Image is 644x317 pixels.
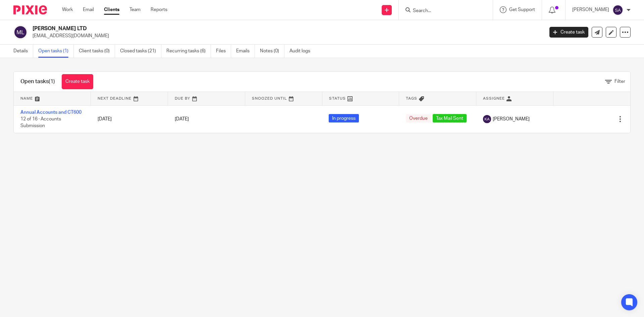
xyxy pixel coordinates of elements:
span: Filter [614,79,625,84]
img: Pixie [13,5,47,14]
span: Get Support [509,7,535,12]
p: [PERSON_NAME] [572,6,609,13]
a: Closed tasks (21) [120,45,161,58]
p: [EMAIL_ADDRESS][DOMAIN_NAME] [33,33,539,39]
a: Open tasks (1) [38,45,74,58]
img: svg%3E [483,115,491,123]
span: [DATE] [175,117,189,121]
span: Tags [406,97,417,100]
img: svg%3E [612,5,623,15]
h1: Open tasks [20,78,55,85]
a: Create task [62,74,93,89]
a: Create task [549,27,588,38]
a: Emails [236,45,255,58]
a: Clients [104,6,119,13]
a: Team [129,6,141,13]
a: Files [216,45,231,58]
input: Search [412,8,473,14]
td: [DATE] [91,105,168,133]
a: Client tasks (0) [79,45,115,58]
span: (1) [49,79,55,84]
span: Tax Mail Sent [433,114,467,122]
img: svg%3E [13,25,28,39]
a: Notes (0) [260,45,284,58]
a: Reports [151,6,167,13]
span: [PERSON_NAME] [493,116,530,122]
a: Email [83,6,94,13]
span: 12 of 16 · Accounts Submission [20,117,61,128]
a: Details [13,45,33,58]
a: Recurring tasks (6) [166,45,211,58]
span: Overdue [406,114,431,122]
span: Snoozed Until [252,97,287,100]
a: Work [62,6,73,13]
span: Status [329,97,346,100]
span: In progress [329,114,359,122]
a: Audit logs [289,45,315,58]
h2: [PERSON_NAME] LTD [33,25,438,32]
a: Annual Accounts and CT600 [20,110,82,115]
